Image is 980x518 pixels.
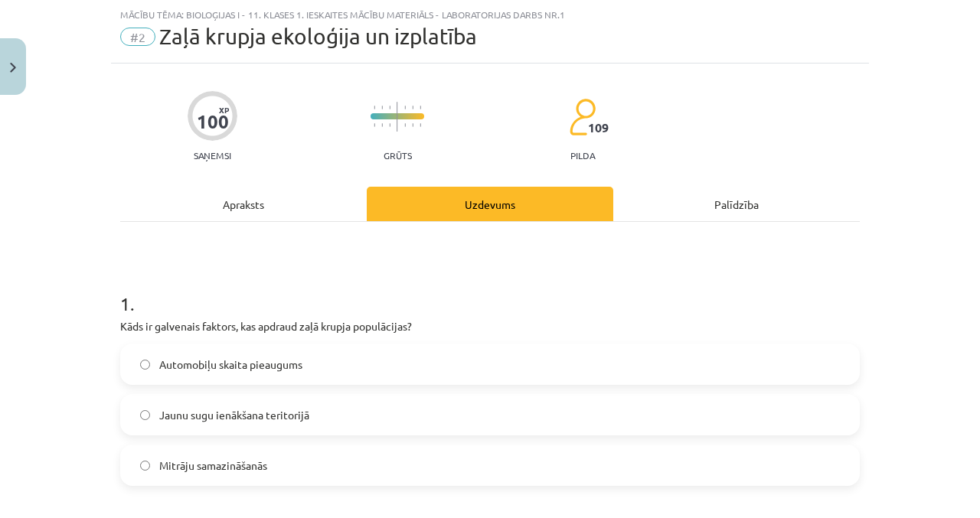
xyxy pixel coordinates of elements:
span: Jaunu sugu ienākšana teritorijā [159,407,309,423]
span: Mitrāju samazināšanās [159,458,267,474]
span: #2 [120,28,155,46]
img: icon-close-lesson-0947bae3869378f0d4975bcd49f059093ad1ed9edebbc8119c70593378902aed.svg [10,63,16,73]
img: icon-short-line-57e1e144782c952c97e751825c79c345078a6d821885a25fce030b3d8c18986b.svg [412,106,413,109]
div: Palīdzība [613,187,860,221]
img: icon-short-line-57e1e144782c952c97e751825c79c345078a6d821885a25fce030b3d8c18986b.svg [374,106,375,109]
input: Automobiļu skaita pieaugums [140,360,150,370]
p: Grūts [384,150,412,161]
img: icon-short-line-57e1e144782c952c97e751825c79c345078a6d821885a25fce030b3d8c18986b.svg [374,123,375,127]
input: Mitrāju samazināšanās [140,461,150,471]
img: icon-short-line-57e1e144782c952c97e751825c79c345078a6d821885a25fce030b3d8c18986b.svg [389,123,390,127]
img: icon-short-line-57e1e144782c952c97e751825c79c345078a6d821885a25fce030b3d8c18986b.svg [420,106,421,109]
img: icon-short-line-57e1e144782c952c97e751825c79c345078a6d821885a25fce030b3d8c18986b.svg [389,106,390,109]
img: icon-long-line-d9ea69661e0d244f92f715978eff75569469978d946b2353a9bb055b3ed8787d.svg [397,102,398,132]
div: Mācību tēma: Bioloģijas i - 11. klases 1. ieskaites mācību materiāls - laboratorijas darbs nr.1 [120,9,860,20]
span: Zaļā krupja ekoloģija un izplatība [159,24,477,49]
img: icon-short-line-57e1e144782c952c97e751825c79c345078a6d821885a25fce030b3d8c18986b.svg [404,106,406,109]
span: 109 [588,121,609,135]
input: Jaunu sugu ienākšana teritorijā [140,410,150,420]
img: students-c634bb4e5e11cddfef0936a35e636f08e4e9abd3cc4e673bd6f9a4125e45ecb1.svg [569,98,596,136]
p: Saņemsi [188,150,237,161]
img: icon-short-line-57e1e144782c952c97e751825c79c345078a6d821885a25fce030b3d8c18986b.svg [412,123,413,127]
img: icon-short-line-57e1e144782c952c97e751825c79c345078a6d821885a25fce030b3d8c18986b.svg [381,123,383,127]
p: pilda [570,150,595,161]
div: 100 [197,111,229,132]
p: Kāds ir galvenais faktors, kas apdraud zaļā krupja populācijas? [120,318,860,334]
img: icon-short-line-57e1e144782c952c97e751825c79c345078a6d821885a25fce030b3d8c18986b.svg [420,123,421,127]
span: XP [219,106,229,114]
img: icon-short-line-57e1e144782c952c97e751825c79c345078a6d821885a25fce030b3d8c18986b.svg [404,123,406,127]
div: Uzdevums [367,187,613,221]
img: icon-short-line-57e1e144782c952c97e751825c79c345078a6d821885a25fce030b3d8c18986b.svg [381,106,383,109]
h1: 1 . [120,266,860,314]
div: Apraksts [120,187,367,221]
span: Automobiļu skaita pieaugums [159,357,302,373]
